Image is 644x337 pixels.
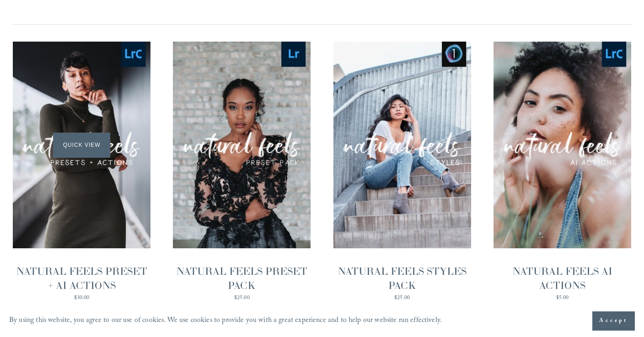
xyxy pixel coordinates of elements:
p: By using this website, you agree to our use of cookies. We use cookies to provide you with a grea... [9,314,442,328]
span: Accept [599,316,628,326]
div: NATURAL FEELS PRESET + AI ACTIONS [13,264,150,293]
div: NATURAL FEELS PRESET PACK [173,264,311,293]
span: Quick View [53,133,110,158]
div: $25.00 [333,295,471,301]
a: NATURAL FEELS PRESET + AI ACTIONS [13,42,150,303]
a: NATURAL FEELS PRESET PACK [173,42,311,303]
div: $25.00 [173,295,311,301]
div: $5.00 [494,295,631,301]
button: Accept [592,311,635,331]
div: $30.00 [13,295,150,301]
a: NATURAL FEELS AI ACTIONS [494,42,631,303]
div: NATURAL FEELS STYLES PACK [333,264,471,293]
div: NATURAL FEELS AI ACTIONS [494,264,631,293]
a: NATURAL FEELS STYLES PACK [333,42,471,303]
